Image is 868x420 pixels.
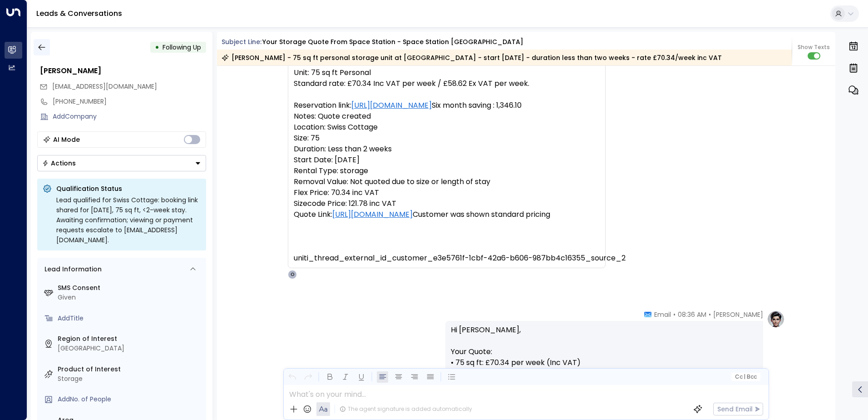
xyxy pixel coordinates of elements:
pre: Name: [PERSON_NAME] Email: [EMAIL_ADDRESS][DOMAIN_NAME] Phone: [PHONE_NUMBER] Unit: 75 sq ft Pers... [294,35,600,264]
span: • [673,310,676,319]
button: Undo [286,371,298,383]
span: Show Texts [798,43,830,51]
div: [PHONE_NUMBER] [53,97,206,106]
span: Cc Bcc [735,374,756,380]
button: Cc|Bcc [731,373,760,381]
label: Region of Interest [58,334,202,344]
span: Following Up [163,43,201,52]
div: Storage [58,374,202,384]
div: The agent signature is added automatically [340,405,472,413]
p: Qualification Status [56,184,201,193]
button: Redo [302,371,314,383]
div: [PERSON_NAME] - 75 sq ft personal storage unit at [GEOGRAPHIC_DATA] - start [DATE] - duration les... [222,53,722,62]
div: O [288,270,297,279]
div: Your storage quote from Space Station - Space Station [GEOGRAPHIC_DATA] [262,37,523,47]
span: [EMAIL_ADDRESS][DOMAIN_NAME] [52,82,157,91]
span: • [709,310,711,319]
div: Button group with a nested menu [37,155,206,171]
div: AddNo. of People [58,395,202,404]
span: Email [654,310,671,319]
div: [GEOGRAPHIC_DATA] [58,344,202,353]
label: Product of Interest [58,365,202,374]
label: SMS Consent [58,283,202,293]
div: Lead Information [41,265,102,274]
div: [PERSON_NAME] [40,65,206,76]
span: 08:36 AM [678,310,706,319]
a: [URL][DOMAIN_NAME] [351,100,432,111]
a: [URL][DOMAIN_NAME] [332,209,413,220]
div: Actions [42,159,76,167]
a: Leads & Conversations [36,8,122,19]
div: • [155,39,159,55]
span: | [744,374,745,380]
div: AI Mode [53,135,80,144]
button: Actions [37,155,206,171]
div: Lead qualified for Swiss Cottage: booking link shared for [DATE], 75 sq ft, <2-week stay. Awaitin... [56,195,201,245]
img: profile-logo.png [767,310,785,328]
div: Given [58,293,202,302]
span: Subject Line: [222,37,261,46]
div: AddCompany [53,112,206,121]
span: [PERSON_NAME] [713,310,763,319]
span: jedanopu@gmail.com [52,82,157,91]
div: AddTitle [58,314,202,323]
